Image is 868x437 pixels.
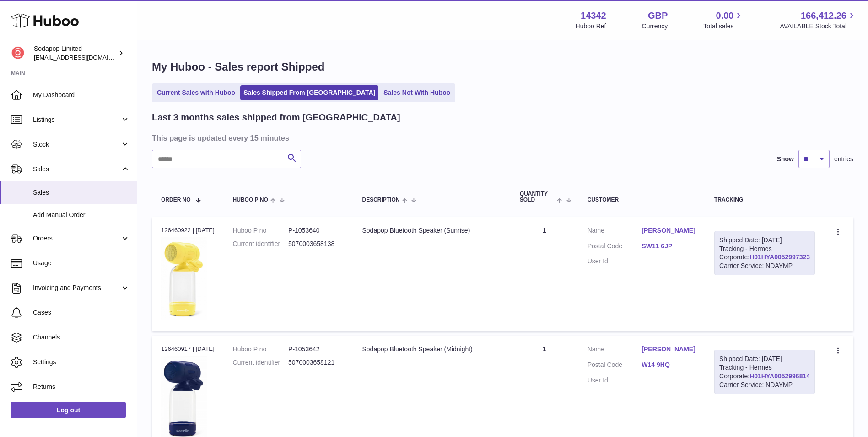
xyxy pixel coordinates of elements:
dd: P-1053642 [288,345,344,354]
h2: Last 3 months sales shipped from [GEOGRAPHIC_DATA] [152,111,400,124]
dt: User Id [588,257,642,266]
div: Shipped Date: [DATE] [719,355,810,363]
span: Usage [33,259,130,268]
span: My Dashboard [33,91,130,99]
span: Listings [33,115,120,124]
dt: Current identifier [233,358,288,367]
div: Carrier Service: NDAYMP [719,381,810,389]
dt: Postal Code [588,242,642,253]
dt: Postal Code [588,361,642,371]
div: Sodapop Bluetooth Speaker (Midnight) [362,345,501,354]
div: Shipped Date: [DATE] [719,236,810,245]
span: Total sales [703,22,744,31]
h1: My Huboo - Sales report Shipped [152,60,853,74]
dt: Name [588,226,642,237]
span: Sales [33,165,120,174]
dd: 5070003658138 [288,240,344,248]
dt: User Id [588,376,642,385]
a: H01HYA0052996814 [749,372,810,380]
div: Customer [588,197,696,203]
div: Currency [642,22,668,31]
a: [PERSON_NAME] [642,226,696,235]
div: Huboo Ref [576,22,606,31]
dt: Current identifier [233,240,288,248]
a: Current Sales with Huboo [154,85,238,100]
div: Sodapop Limited [34,44,116,62]
dd: 5070003658121 [288,358,344,367]
h3: This page is updated every 15 minutes [152,133,851,143]
span: Add Manual Order [33,211,130,219]
span: 166,412.26 [801,10,846,22]
span: Invoicing and Payments [33,284,120,292]
div: Carrier Service: NDAYMP [719,262,810,270]
a: Log out [11,402,126,418]
dd: P-1053640 [288,226,344,235]
a: 166,412.26 AVAILABLE Stock Total [780,10,857,31]
a: Sales Shipped From [GEOGRAPHIC_DATA] [240,85,378,100]
dt: Name [588,345,642,356]
span: Sales [33,188,130,197]
img: internalAdmin-14342@internal.huboo.com [11,46,25,60]
span: Description [362,197,399,203]
div: 126460917 | [DATE] [161,345,215,353]
span: AVAILABLE Stock Total [780,22,857,31]
a: SW11 6JP [642,242,696,251]
div: Tracking - Hermes Corporate: [714,350,815,394]
span: entries [834,155,853,164]
span: Quantity Sold [520,191,555,203]
a: 0.00 Total sales [703,10,744,31]
a: W14 9HQ [642,361,696,369]
div: Tracking [714,197,815,203]
strong: GBP [648,10,668,22]
span: Settings [33,358,130,366]
a: H01HYA0052997323 [749,253,810,261]
span: Cases [33,308,130,317]
div: Sodapop Bluetooth Speaker (Sunrise) [362,226,501,235]
span: Order No [161,197,191,203]
span: [EMAIL_ADDRESS][DOMAIN_NAME] [34,54,135,61]
span: Stock [33,140,120,149]
div: Tracking - Hermes Corporate: [714,231,815,276]
dt: Huboo P no [233,345,288,354]
a: Sales Not With Huboo [380,85,453,100]
a: [PERSON_NAME] [642,345,696,354]
span: Channels [33,333,130,342]
div: 126460922 | [DATE] [161,226,215,235]
span: Huboo P no [233,197,268,203]
span: Returns [33,382,130,391]
img: 143421756564722.jpg [161,237,207,320]
dt: Huboo P no [233,226,288,235]
span: 0.00 [716,10,734,22]
td: 1 [511,217,578,331]
strong: 14342 [581,10,606,22]
span: Orders [33,234,120,243]
label: Show [777,155,794,164]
